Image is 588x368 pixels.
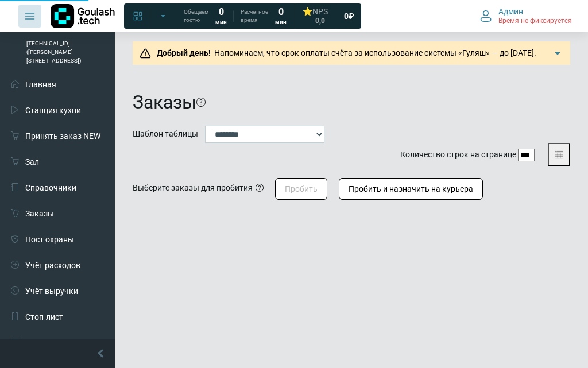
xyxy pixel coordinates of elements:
[400,149,516,161] label: Количество строк на странице
[344,11,349,21] span: 0
[473,4,579,28] button: Админ Время не фиксируется
[303,6,328,17] div: ⭐
[275,18,287,26] span: мин
[339,178,483,200] button: Пробить и назначить на курьера
[315,17,325,26] span: 0,0
[275,178,327,200] button: Пробить
[184,8,208,24] span: Обещаем гостю
[312,7,328,16] span: NPS
[215,18,227,26] span: мин
[153,48,551,82] span: Напоминаем, что срок оплаты счёта за использование системы «Гуляш» — до [DATE]. Если вы уже произ...
[296,5,335,27] a: ⭐NPS 0,0
[133,182,253,194] div: Выберите заказы для пробития
[349,11,354,21] span: ₽
[498,6,523,17] span: Админ
[140,48,151,59] img: Предупреждение
[219,6,224,18] strong: 0
[51,4,115,28] img: Логотип компании Goulash.tech
[256,184,264,192] i: Нужные заказы должны быть в статусе "готов" (если вы хотите пробить один заказ, то можно воспольз...
[157,48,211,57] b: Добрый день!
[552,48,563,59] img: Подробнее
[133,91,196,113] h1: Заказы
[133,128,198,140] label: Шаблон таблицы
[278,6,284,18] strong: 0
[241,8,268,24] span: Расчетное время
[337,6,361,26] a: 0 ₽
[177,6,293,26] a: Обещаем гостю 0 мин Расчетное время 0 мин
[196,98,206,107] i: На этой странице можно найти заказ, используя различные фильтры. Все пункты заполнять необязатель...
[498,17,572,26] span: Время не фиксируется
